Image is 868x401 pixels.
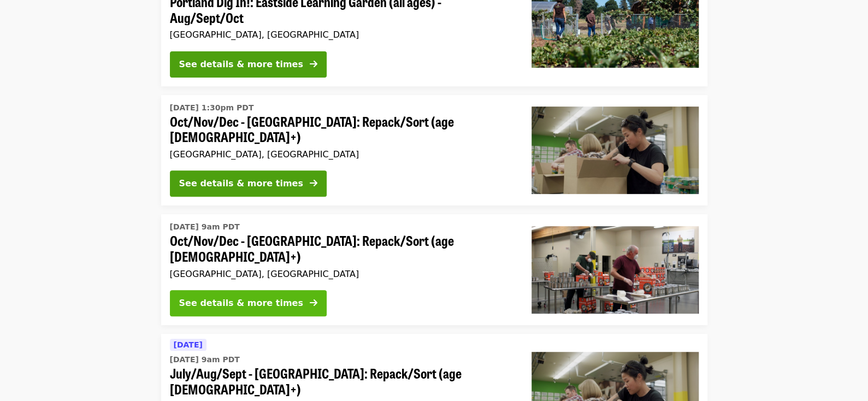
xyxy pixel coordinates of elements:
a: See details for "Oct/Nov/Dec - Portland: Repack/Sort (age 16+)" [161,214,707,325]
button: See details & more times [170,51,327,78]
span: [DATE] [174,340,203,349]
time: [DATE] 9am PDT [170,221,240,233]
div: See details & more times [179,177,303,190]
div: [GEOGRAPHIC_DATA], [GEOGRAPHIC_DATA] [170,269,514,279]
div: [GEOGRAPHIC_DATA], [GEOGRAPHIC_DATA] [170,149,514,160]
img: Oct/Nov/Dec - Portland: Repack/Sort (age 16+) organized by Oregon Food Bank [532,226,699,314]
img: Oct/Nov/Dec - Portland: Repack/Sort (age 8+) organized by Oregon Food Bank [532,107,699,194]
div: [GEOGRAPHIC_DATA], [GEOGRAPHIC_DATA] [170,30,514,40]
button: See details & more times [170,290,327,316]
a: See details for "Oct/Nov/Dec - Portland: Repack/Sort (age 8+)" [161,95,707,206]
span: Oct/Nov/Dec - [GEOGRAPHIC_DATA]: Repack/Sort (age [DEMOGRAPHIC_DATA]+) [170,233,514,264]
i: arrow-right icon [310,59,317,69]
time: [DATE] 9am PDT [170,354,240,365]
div: See details & more times [179,297,303,310]
button: See details & more times [170,170,327,197]
time: [DATE] 1:30pm PDT [170,102,254,114]
i: arrow-right icon [310,298,317,308]
span: Oct/Nov/Dec - [GEOGRAPHIC_DATA]: Repack/Sort (age [DEMOGRAPHIC_DATA]+) [170,114,514,145]
span: July/Aug/Sept - [GEOGRAPHIC_DATA]: Repack/Sort (age [DEMOGRAPHIC_DATA]+) [170,365,514,397]
i: arrow-right icon [310,178,317,188]
div: See details & more times [179,58,303,71]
